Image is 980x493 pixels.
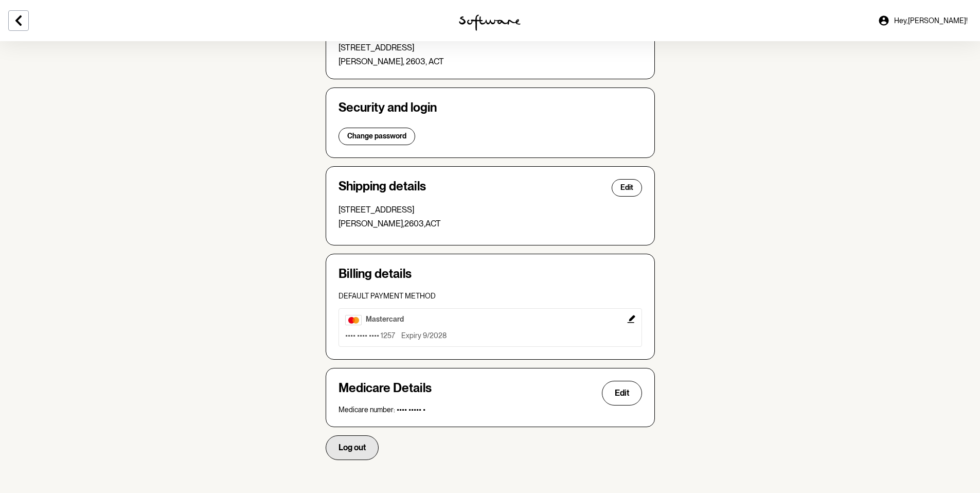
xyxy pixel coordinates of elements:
p: [PERSON_NAME], 2603, ACT [338,57,642,66]
p: [STREET_ADDRESS] [338,205,642,215]
p: Expiry 9/2028 [401,331,447,340]
button: Change password [338,128,415,145]
p: [PERSON_NAME] , 2603 , ACT [338,219,642,228]
span: Log out [338,443,366,452]
span: Edit [615,388,629,398]
span: Hey, [PERSON_NAME] ! [894,16,968,25]
button: Log out [326,435,379,460]
button: Edit [338,308,642,347]
button: Edit [602,381,642,406]
span: mastercard [366,315,404,323]
h4: Security and login [338,100,642,115]
a: Hey,[PERSON_NAME]! [871,8,974,33]
h4: Shipping details [338,179,426,197]
button: Edit [612,179,642,197]
img: software logo [459,14,521,31]
p: Medicare number: •••• ••••• • [338,406,642,414]
span: Default payment method [338,292,436,300]
h4: Billing details [338,267,642,281]
span: Edit [620,183,633,192]
img: mastercard.2d2867b1b222a5e6c6da.webp [345,315,362,325]
span: Change password [347,132,406,140]
p: •••• •••• •••• 1257 [345,331,395,340]
p: [STREET_ADDRESS] [338,43,642,52]
h4: Medicare Details [338,381,432,406]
